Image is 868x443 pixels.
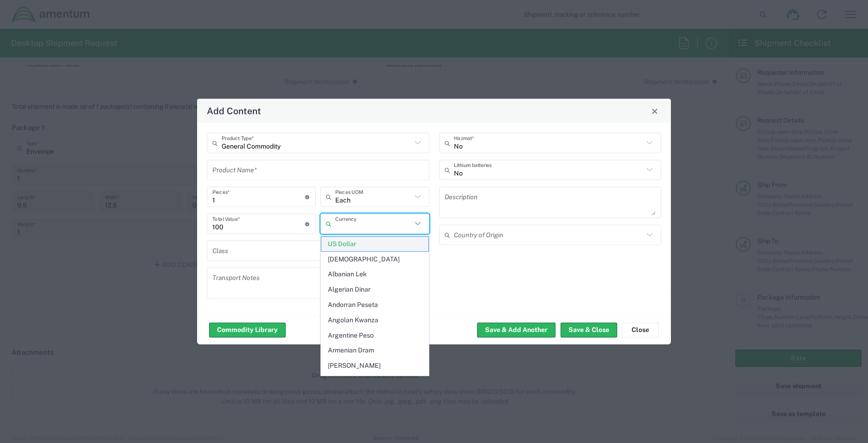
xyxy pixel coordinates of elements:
span: Algerian Dinar [321,282,428,297]
span: Albanian Lek [321,267,428,281]
button: Commodity Library [209,322,286,337]
h4: Add Content [207,104,261,117]
button: Close [648,104,661,117]
span: [DEMOGRAPHIC_DATA] [321,252,428,267]
button: Close [622,322,659,337]
span: US Dollar [321,237,428,251]
span: Armenian Dram [321,343,428,358]
span: Andorran Peseta [321,298,428,312]
span: [PERSON_NAME] [321,358,428,373]
span: Australian Dollar [321,374,428,388]
button: Save & Add Another [477,322,555,337]
span: Argentine Peso [321,328,428,343]
button: Save & Close [561,322,617,337]
span: Angolan Kwanza [321,313,428,327]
